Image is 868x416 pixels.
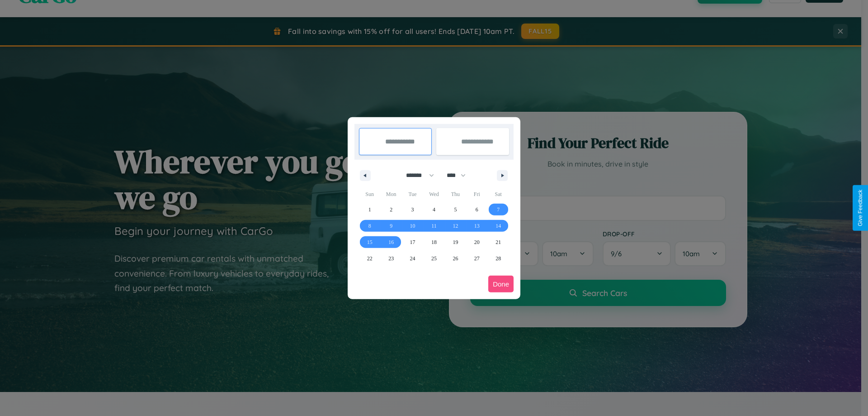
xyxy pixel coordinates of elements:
span: 7 [497,201,500,218]
span: Sat [488,187,509,201]
button: 19 [445,234,466,250]
span: 17 [410,234,415,250]
button: 23 [380,250,401,267]
span: 22 [367,250,373,267]
span: 26 [453,250,458,267]
span: 4 [433,201,435,218]
button: 16 [380,234,401,250]
button: 6 [466,201,487,218]
span: 3 [411,201,414,218]
button: 22 [359,250,380,267]
span: Tue [402,187,423,201]
span: 27 [474,250,480,267]
button: 13 [466,218,487,234]
button: 4 [423,201,444,218]
button: 18 [423,234,444,250]
button: 27 [466,250,487,267]
button: 28 [488,250,509,267]
button: 15 [359,234,380,250]
span: 15 [367,234,373,250]
button: 11 [423,218,444,234]
span: Thu [445,187,466,201]
div: Give Feedback [857,190,863,226]
button: 14 [488,218,509,234]
button: 9 [380,218,401,234]
span: 21 [495,234,501,250]
button: 1 [359,201,380,218]
span: Sun [359,187,380,201]
span: 14 [495,218,501,234]
span: 11 [431,218,437,234]
span: Wed [423,187,444,201]
span: 5 [454,201,457,218]
span: 19 [453,234,458,250]
button: 5 [445,201,466,218]
button: 3 [402,201,423,218]
span: 16 [388,234,394,250]
button: 7 [488,201,509,218]
span: 8 [368,218,371,234]
button: Done [488,276,514,292]
button: 21 [488,234,509,250]
span: 13 [474,218,480,234]
span: 25 [431,250,437,267]
span: 28 [495,250,501,267]
button: 12 [445,218,466,234]
button: 24 [402,250,423,267]
button: 10 [402,218,423,234]
span: 23 [388,250,394,267]
span: 24 [410,250,415,267]
span: 1 [368,201,371,218]
span: 20 [474,234,480,250]
span: 18 [431,234,437,250]
span: Fri [466,187,487,201]
span: 2 [390,201,392,218]
button: 8 [359,218,380,234]
button: 20 [466,234,487,250]
button: 2 [380,201,401,218]
span: Mon [380,187,401,201]
span: 9 [390,218,392,234]
span: 6 [476,201,478,218]
span: 12 [453,218,458,234]
span: 10 [410,218,415,234]
button: 25 [423,250,444,267]
button: 26 [445,250,466,267]
button: 17 [402,234,423,250]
